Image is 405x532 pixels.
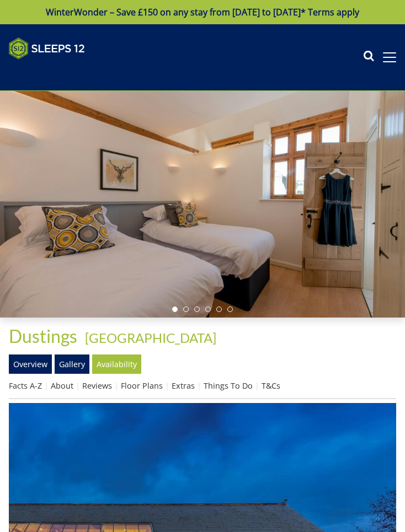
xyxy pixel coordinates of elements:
[81,330,216,346] span: -
[3,66,119,76] iframe: Customer reviews powered by Trustpilot
[82,380,112,391] a: Reviews
[9,354,52,373] a: Overview
[9,325,77,347] span: Dustings
[9,380,42,391] a: Facts A-Z
[172,380,195,391] a: Extras
[121,380,163,391] a: Floor Plans
[55,354,89,373] a: Gallery
[262,380,280,391] a: T&Cs
[9,37,85,60] img: Sleeps 12
[51,380,73,391] a: About
[204,380,253,391] a: Things To Do
[9,325,81,347] a: Dustings
[85,330,216,346] a: [GEOGRAPHIC_DATA]
[92,354,141,373] a: Availability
